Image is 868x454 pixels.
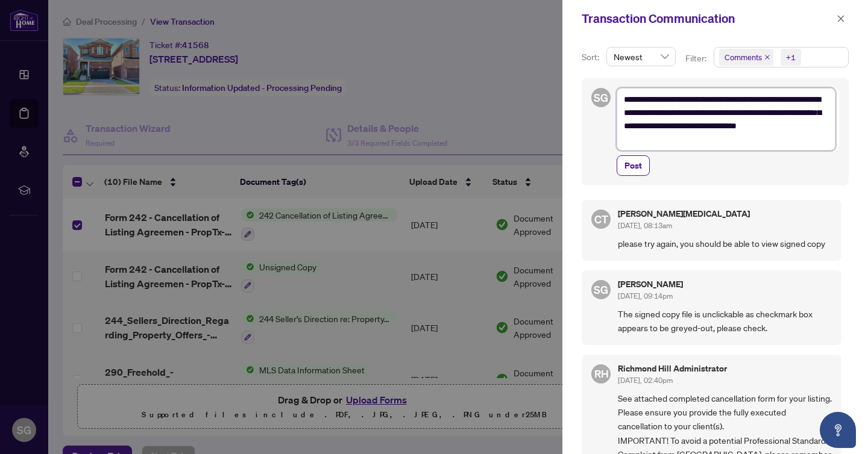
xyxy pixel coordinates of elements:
h5: [PERSON_NAME] [618,280,683,288]
span: Comments [719,49,773,66]
button: Open asap [820,412,856,448]
span: please try again, you should be able to view signed copy [618,237,832,250]
span: CT [594,211,608,228]
span: close [837,14,845,23]
p: Filter: [685,52,708,65]
h5: Richmond Hill Administrator [618,364,727,373]
p: Sort: [582,51,602,64]
button: Post [617,155,650,176]
h5: [PERSON_NAME][MEDICAL_DATA] [618,210,750,218]
div: +1 [786,51,796,63]
span: The signed copy file is unclickable as checkmark box appears to be greyed-out, please check. [618,307,832,335]
span: Comments [725,51,762,63]
span: [DATE], 09:14pm [618,291,673,300]
span: SG [594,89,608,106]
span: [DATE], 08:13am [618,221,672,230]
span: SG [594,281,608,298]
span: Post [624,156,642,175]
span: close [764,54,770,60]
div: Transaction Communication [582,10,833,28]
span: Newest [614,48,668,66]
span: RH [594,365,608,382]
span: [DATE], 02:40pm [618,376,673,385]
